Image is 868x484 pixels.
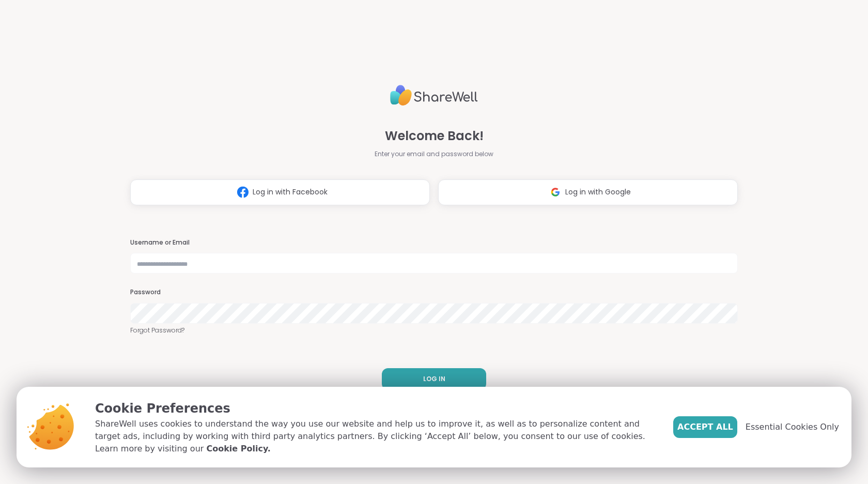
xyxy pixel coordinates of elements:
span: Accept All [677,421,733,433]
span: LOG IN [423,374,445,384]
a: Forgot Password? [130,326,738,335]
button: Log in with Facebook [130,179,430,205]
span: Welcome Back! [385,127,484,145]
img: ShareWell Logomark [233,183,253,202]
button: LOG IN [382,368,486,390]
h3: Username or Email [130,238,738,247]
h3: Password [130,288,738,297]
span: Log in with Facebook [253,187,328,198]
button: Log in with Google [438,179,738,205]
p: ShareWell uses cookies to understand the way you use our website and help us to improve it, as we... [95,418,657,455]
img: ShareWell Logo [390,81,478,110]
img: ShareWell Logomark [546,183,565,202]
p: Cookie Preferences [95,399,657,418]
span: Enter your email and password below [375,149,493,159]
span: Log in with Google [565,187,631,198]
button: Accept All [673,416,737,438]
span: Essential Cookies Only [746,421,839,433]
a: Cookie Policy. [206,443,270,455]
